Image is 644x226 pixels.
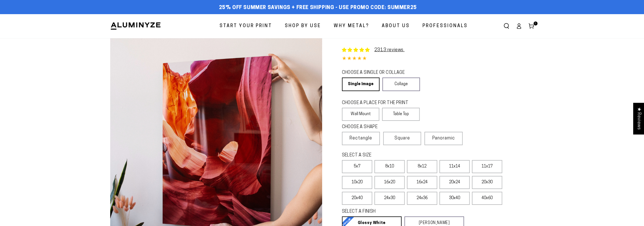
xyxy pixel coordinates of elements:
[472,176,502,189] label: 20x30
[110,22,161,30] img: Aluminyze
[281,19,325,34] a: Shop By Use
[342,78,380,91] a: Single Image
[382,78,420,91] a: Collage
[500,20,513,32] summary: Search our site
[285,22,321,30] span: Shop By Use
[342,124,415,130] legend: CHOOSE A SHAPE
[374,176,405,189] label: 16x20
[342,192,372,205] label: 20x40
[439,160,470,173] label: 11x14
[439,176,470,189] label: 20x24
[439,192,470,205] label: 30x40
[535,21,536,25] span: 1
[407,192,437,205] label: 24x36
[350,135,372,142] span: Rectangle
[342,100,415,106] legend: CHOOSE A PLACE FOR THE PRINT
[219,5,417,11] span: 25% off Summer Savings + Free Shipping - Use Promo Code: SUMMER25
[432,136,455,141] span: Panoramic
[220,22,272,30] span: Start Your Print
[418,19,472,34] a: Professionals
[342,176,372,189] label: 10x20
[215,19,276,34] a: Start Your Print
[342,208,450,215] legend: SELECT A FINISH
[334,22,369,30] span: Why Metal?
[633,103,644,134] div: Click to open Judge.me floating reviews tab
[374,192,405,205] label: 24x30
[329,19,373,34] a: Why Metal?
[472,160,502,173] label: 11x17
[342,160,372,173] label: 5x7
[374,160,405,173] label: 8x10
[342,152,455,159] legend: SELECT A SIZE
[422,22,468,30] span: Professionals
[378,19,414,34] a: About Us
[394,135,410,142] span: Square
[342,108,380,121] label: Wall Mount
[407,176,437,189] label: 16x24
[472,192,502,205] label: 40x60
[382,108,420,121] label: Table Top
[382,22,410,30] span: About Us
[374,48,405,52] a: 2313 reviews.
[407,160,437,173] label: 8x12
[342,55,534,63] div: 4.85 out of 5.0 stars
[342,70,415,76] legend: CHOOSE A SINGLE OR COLLAGE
